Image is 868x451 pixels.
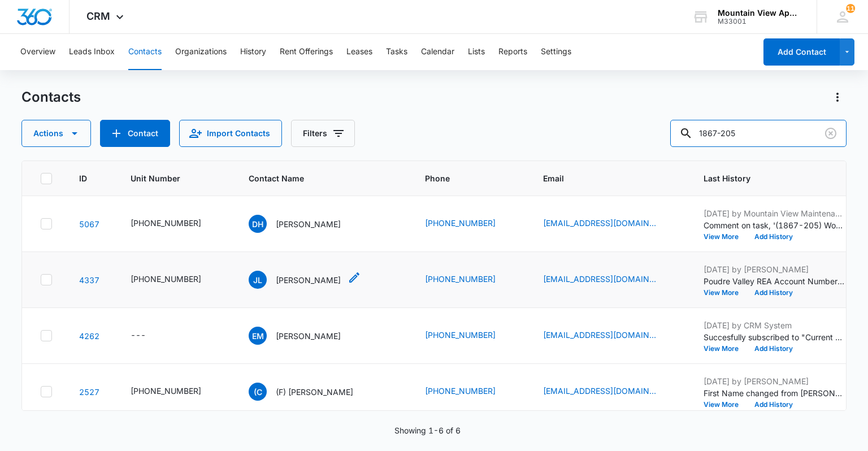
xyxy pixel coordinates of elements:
[179,120,282,147] button: Import Contacts
[543,385,676,398] div: Email - cwagganer@yahoo.com - Select to Edit Field
[747,345,801,352] button: Add History
[468,34,485,70] button: Lists
[249,327,361,345] div: Contact Name - Erik Montague - Select to Edit Field
[21,89,81,106] h1: Contacts
[100,120,170,147] button: Add Contact
[704,219,845,231] p: Comment on task, '(1867-205) Work Order ' "Compressor replaced and ac works fine now. Removed por...
[69,34,115,70] button: Leads Inbox
[704,345,747,352] button: View More
[828,88,847,106] button: Actions
[543,273,656,285] a: [EMAIL_ADDRESS][DOMAIN_NAME]
[131,172,222,184] span: Unit Number
[131,385,201,397] div: [PHONE_NUMBER]
[425,217,496,229] a: [PHONE_NUMBER]
[704,289,747,296] button: View More
[249,215,267,233] span: DH
[718,18,800,25] div: account id
[763,38,840,66] button: Add Contact
[249,271,361,289] div: Contact Name - Juan Lozano - Select to Edit Field
[704,387,845,399] p: First Name changed from [PERSON_NAME] to ([PERSON_NAME].
[425,385,516,398] div: Phone - (573) 315-8486 - Select to Edit Field
[747,401,801,408] button: Add History
[276,274,341,286] p: [PERSON_NAME]
[175,34,227,70] button: Organizations
[131,385,222,398] div: Unit Number - 545-1867-205 - Select to Edit Field
[291,120,355,147] button: Filters
[704,233,747,240] button: View More
[543,385,656,397] a: [EMAIL_ADDRESS][DOMAIN_NAME]
[425,385,496,397] a: [PHONE_NUMBER]
[79,331,99,341] a: Navigate to contact details page for Erik Montague
[704,263,845,275] p: [DATE] by [PERSON_NAME]
[131,217,222,231] div: Unit Number - 545-1867-205 - Select to Edit Field
[425,329,516,342] div: Phone - (970) 814-4064 - Select to Edit Field
[249,215,361,233] div: Contact Name - Destini Hall - Select to Edit Field
[543,217,676,231] div: Email - destini@gmail.com - Select to Edit Field
[498,34,527,70] button: Reports
[86,10,110,22] span: CRM
[276,330,341,342] p: [PERSON_NAME]
[131,329,146,342] div: ---
[346,34,372,70] button: Leases
[21,120,91,147] button: Actions
[79,219,99,229] a: Navigate to contact details page for Destini Hall
[425,329,496,341] a: [PHONE_NUMBER]
[240,34,266,70] button: History
[704,172,828,184] span: Last History
[425,273,516,287] div: Phone - (970) 317-7767 - Select to Edit Field
[425,172,500,184] span: Phone
[718,8,800,18] div: account name
[20,34,55,70] button: Overview
[543,217,656,229] a: [EMAIL_ADDRESS][DOMAIN_NAME]
[704,207,845,219] p: [DATE] by Mountain View Maintenance
[846,4,855,13] span: 11
[543,172,660,184] span: Email
[425,273,496,285] a: [PHONE_NUMBER]
[704,331,845,343] p: Succesfully subscribed to "Current Residents ".
[704,319,845,331] p: [DATE] by CRM System
[249,172,381,184] span: Contact Name
[79,275,99,285] a: Navigate to contact details page for Juan Lozano
[249,383,374,401] div: Contact Name - (F) Clayton Wagganer - Select to Edit Field
[79,172,87,184] span: ID
[249,271,267,289] span: JL
[541,34,571,70] button: Settings
[704,401,747,408] button: View More
[670,120,847,147] input: Search Contacts
[276,218,341,230] p: [PERSON_NAME]
[386,34,407,70] button: Tasks
[704,275,845,287] p: Poudre Valley REA Account Number changed to 76384007.
[543,329,676,342] div: Email - erikmontague84@gmail.com - Select to Edit Field
[425,217,516,231] div: Phone - (970) 231-0807 - Select to Edit Field
[846,4,855,13] div: notifications count
[79,387,99,397] a: Navigate to contact details page for (F) Clayton Wagganer
[543,329,656,341] a: [EMAIL_ADDRESS][DOMAIN_NAME]
[421,34,454,70] button: Calendar
[128,34,162,70] button: Contacts
[131,273,222,287] div: Unit Number - 545-1867-205 - Select to Edit Field
[822,124,840,142] button: Clear
[394,424,461,436] p: Showing 1-6 of 6
[280,34,333,70] button: Rent Offerings
[747,289,801,296] button: Add History
[543,273,676,287] div: Email - juanjameslozano@gmail.com - Select to Edit Field
[249,383,267,401] span: (C
[276,386,353,398] p: (F) [PERSON_NAME]
[747,233,801,240] button: Add History
[131,217,201,229] div: [PHONE_NUMBER]
[131,273,201,285] div: [PHONE_NUMBER]
[704,375,845,387] p: [DATE] by [PERSON_NAME]
[249,327,267,345] span: EM
[131,329,166,342] div: Unit Number - - Select to Edit Field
